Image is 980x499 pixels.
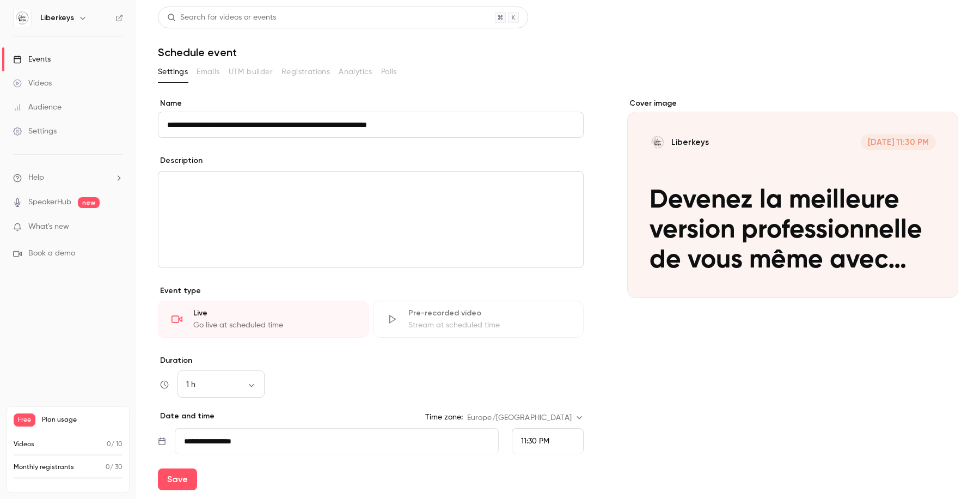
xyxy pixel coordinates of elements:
span: Analytics [339,66,372,78]
span: Help [28,172,44,184]
div: Live [193,308,355,319]
span: 0 [106,464,110,471]
span: Registrations [281,66,330,78]
span: Book a demo [28,248,75,259]
div: Events [13,54,51,65]
label: Time zone: [425,412,463,423]
label: Description [158,155,203,166]
span: 11:30 PM [521,437,549,445]
div: Audience [13,102,62,113]
div: Stream at scheduled time [408,320,570,331]
section: description [158,171,584,268]
div: From [512,428,584,454]
div: Pre-recorded videoStream at scheduled time [373,301,584,338]
label: Duration [158,355,584,366]
div: Settings [13,126,57,137]
p: Monthly registrants [14,463,74,472]
li: help-dropdown-opener [13,172,123,184]
div: 1 h [177,379,265,390]
div: Videos [13,78,52,89]
div: editor [158,172,583,267]
p: Event type [158,285,584,296]
h6: Liberkeys [40,13,74,23]
p: / 30 [106,463,122,472]
p: / 10 [107,440,122,449]
iframe: Noticeable Trigger [110,222,123,232]
label: Cover image [627,98,958,109]
section: Cover image [627,98,958,298]
span: Polls [381,66,397,78]
label: Name [158,98,584,109]
p: Date and time [158,411,215,422]
span: Free [14,413,35,427]
h1: Schedule event [158,46,958,59]
span: 0 [107,441,111,448]
img: Liberkeys [14,9,31,27]
a: SpeakerHub [28,197,71,208]
p: Videos [14,440,34,449]
div: Pre-recorded video [408,308,570,319]
span: Emails [197,66,219,78]
span: What's new [28,221,69,233]
button: Save [158,468,197,490]
span: Plan usage [42,416,122,424]
div: LiveGo live at scheduled time [158,301,369,338]
div: Europe/[GEOGRAPHIC_DATA] [467,412,584,423]
span: UTM builder [229,66,273,78]
div: Go live at scheduled time [193,320,355,331]
span: new [78,197,100,208]
button: Settings [158,63,188,81]
div: Search for videos or events [167,12,276,23]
